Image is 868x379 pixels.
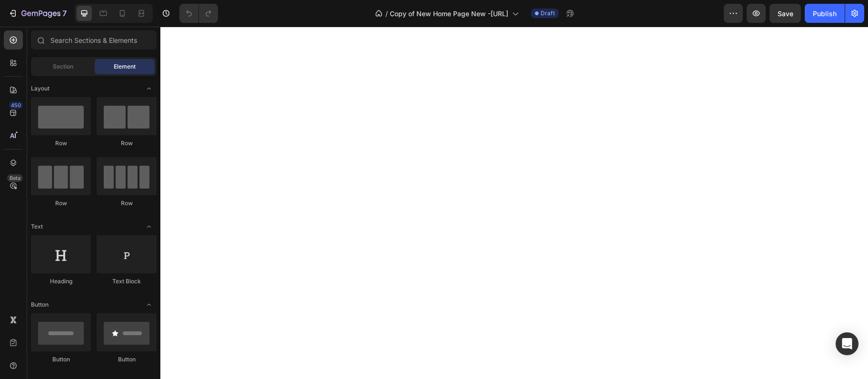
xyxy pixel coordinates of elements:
[97,199,157,208] div: Row
[4,4,71,23] button: 7
[778,10,793,18] span: Save
[7,174,23,182] div: Beta
[769,4,801,23] button: Save
[114,62,136,71] span: Element
[31,355,91,364] div: Button
[141,297,157,312] span: Toggle open
[179,4,218,23] div: Undo/Redo
[141,219,157,234] span: Toggle open
[31,84,49,93] span: Layout
[9,101,23,109] div: 450
[31,277,91,286] div: Heading
[541,9,555,18] span: Draft
[97,355,157,364] div: Button
[53,62,73,71] span: Section
[31,222,43,231] span: Text
[385,9,388,19] span: /
[97,139,157,148] div: Row
[31,30,157,50] input: Search Sections & Elements
[62,8,67,19] p: 7
[31,139,91,148] div: Row
[31,300,49,309] span: Button
[390,9,508,19] span: Copy of New Home Page New -[URL]
[160,27,868,379] iframe: Design area
[31,199,91,208] div: Row
[836,332,858,355] div: Open Intercom Messenger
[813,9,837,19] div: Publish
[805,4,845,23] button: Publish
[141,81,157,96] span: Toggle open
[97,277,157,286] div: Text Block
